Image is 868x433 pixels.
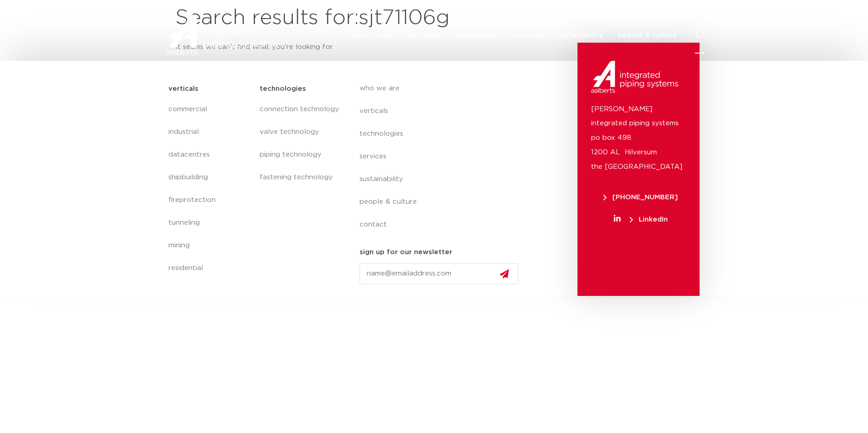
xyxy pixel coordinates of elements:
input: name@emailaddress.com [360,263,518,284]
span: LinkedIn [630,216,668,223]
a: commercial [168,98,251,121]
nav: Menu [168,98,251,280]
nav: Menu [260,98,341,189]
nav: Menu [360,77,526,236]
a: tunneling [168,212,251,234]
a: verticals [360,100,526,123]
a: verticals [409,17,439,54]
a: who we are [353,17,394,54]
nav: Menu [353,17,677,54]
p: [PERSON_NAME] integrated piping systems po box 498 1200 AL Hilversum the [GEOGRAPHIC_DATA] [591,102,686,175]
h5: technologies [260,82,306,96]
span: [PHONE_NUMBER] [603,194,678,201]
a: services [360,145,526,168]
a: LinkedIn [591,216,690,223]
a: sustainability [360,168,526,191]
a: piping technology [260,143,341,166]
a: people & culture [360,191,526,213]
a: valve technology [260,121,341,143]
a: fastening technology [260,166,341,189]
img: send.svg [500,269,509,279]
h5: sign up for our newsletter [360,245,452,260]
a: residential [168,257,251,280]
a: connection technology [260,98,341,121]
a: datacentres [168,143,251,166]
a: people & culture [618,17,677,54]
h5: verticals [168,82,198,96]
a: sustainability [557,17,603,54]
a: technologies [360,123,526,145]
a: shipbuilding [168,166,251,189]
a: services [514,17,543,54]
a: contact [360,213,526,236]
a: fireprotection [168,189,251,212]
a: mining [168,234,251,257]
a: industrial [168,121,251,143]
a: [PHONE_NUMBER] [591,194,690,201]
a: technologies [453,17,499,54]
a: who we are [360,77,526,100]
